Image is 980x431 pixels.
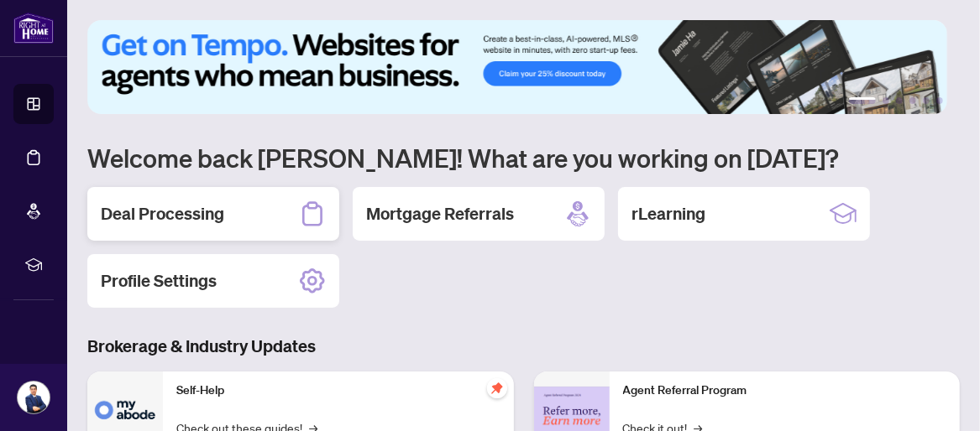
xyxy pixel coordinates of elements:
[923,97,930,104] button: 5
[487,378,507,398] span: pushpin
[87,20,947,114] img: Slide 0
[631,202,705,226] h2: rLearning
[623,382,947,400] p: Agent Referral Program
[896,97,903,104] button: 3
[101,269,217,293] h2: Profile Settings
[921,372,972,423] button: Open asap
[849,97,876,104] button: 1
[176,382,500,400] p: Self-Help
[13,13,54,44] img: logo
[87,335,960,358] h3: Brokerage & Industry Updates
[366,202,514,226] h2: Mortgage Referrals
[909,97,916,104] button: 4
[936,97,943,104] button: 6
[101,202,224,226] h2: Deal Processing
[87,142,960,174] h1: Welcome back [PERSON_NAME]! What are you working on [DATE]?
[883,97,889,104] button: 2
[18,382,50,413] img: Profile Icon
